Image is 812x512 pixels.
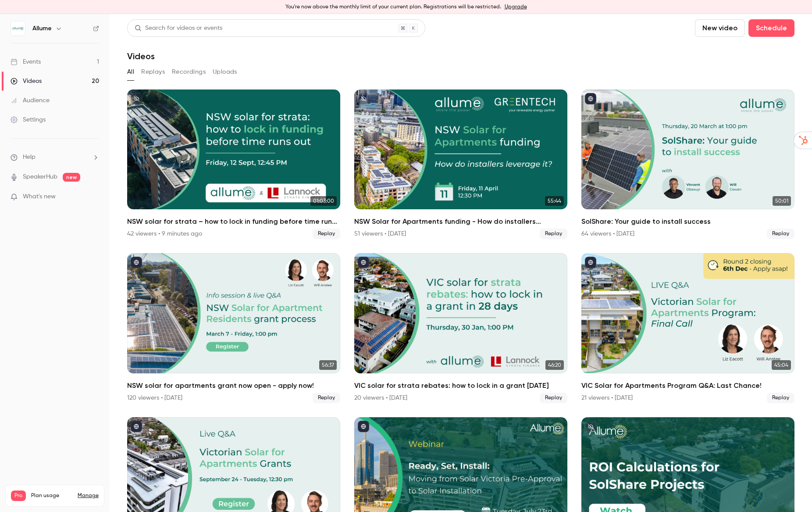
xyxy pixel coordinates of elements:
[11,115,46,124] div: Settings
[63,173,80,182] span: new
[767,393,794,403] span: Replay
[772,360,791,370] span: 45:04
[695,19,745,37] button: New video
[135,24,222,33] div: Search for videos or events
[581,394,633,402] div: 21 viewers • [DATE]
[354,394,407,402] div: 20 viewers • [DATE]
[89,193,99,201] iframe: Noticeable Trigger
[545,360,564,370] span: 46:20
[23,192,56,201] span: What's new
[540,393,567,403] span: Replay
[78,492,99,499] a: Manage
[354,380,567,391] h2: VIC solar for strata rebates: how to lock in a grant [DATE]
[11,153,99,162] li: help-dropdown-opener
[23,172,57,182] a: SpeakerHub
[141,65,165,79] button: Replays
[213,65,237,79] button: Uploads
[172,65,206,79] button: Recordings
[32,24,52,33] h6: Allume
[581,380,794,391] h2: VIC Solar for Apartments Program Q&A: Last Chance!
[545,196,564,206] span: 55:44
[11,96,50,105] div: Audience
[581,253,794,403] a: 45:04VIC Solar for Apartments Program Q&A: Last Chance!21 viewers • [DATE]Replay
[748,19,794,37] button: Schedule
[354,253,567,403] li: VIC solar for strata rebates: how to lock in a grant in 28 days
[358,421,369,432] button: published
[581,90,794,239] li: SolShare: Your guide to install success
[585,93,596,104] button: published
[127,51,155,61] h1: Videos
[11,491,26,501] span: Pro
[127,90,340,239] a: 01:03:00NSW solar for strata – how to lock in funding before time runs out42 viewers • 9 minutes ...
[131,257,142,268] button: published
[354,90,567,239] a: 55:44NSW Solar for Apartments funding - How do installers leverage it?51 viewers • [DATE]Replay
[127,380,340,391] h2: NSW solar for apartments grant now open - apply now!
[11,77,42,86] div: Videos
[767,229,794,239] span: Replay
[585,421,596,432] button: unpublished
[310,196,337,206] span: 01:03:00
[131,93,142,104] button: unpublished
[585,257,596,268] button: published
[127,253,340,403] a: 56:37NSW solar for apartments grant now open - apply now!120 viewers • [DATE]Replay
[358,257,369,268] button: published
[127,216,340,227] h2: NSW solar for strata – how to lock in funding before time runs out
[354,229,406,238] div: 51 viewers • [DATE]
[505,4,527,11] a: Upgrade
[131,421,142,432] button: published
[127,253,340,403] li: NSW solar for apartments grant now open - apply now!
[127,394,182,402] div: 120 viewers • [DATE]
[127,65,134,79] button: All
[23,153,36,162] span: Help
[11,21,25,36] img: Allume
[354,90,567,239] li: NSW Solar for Apartments funding - How do installers leverage it?
[581,253,794,403] li: VIC Solar for Apartments Program Q&A: Last Chance!
[127,19,794,507] section: Videos
[31,492,72,499] span: Plan usage
[127,90,340,239] li: NSW solar for strata – how to lock in funding before time runs out
[773,196,791,206] span: 50:01
[358,93,369,104] button: unpublished
[581,90,794,239] a: 50:01SolShare: Your guide to install success64 viewers • [DATE]Replay
[11,57,41,66] div: Events
[319,360,337,370] span: 56:37
[354,253,567,403] a: 46:20VIC solar for strata rebates: how to lock in a grant [DATE]20 viewers • [DATE]Replay
[354,216,567,227] h2: NSW Solar for Apartments funding - How do installers leverage it?
[313,393,340,403] span: Replay
[127,229,202,238] div: 42 viewers • 9 minutes ago
[313,229,340,239] span: Replay
[581,229,634,238] div: 64 viewers • [DATE]
[540,229,567,239] span: Replay
[581,216,794,227] h2: SolShare: Your guide to install success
